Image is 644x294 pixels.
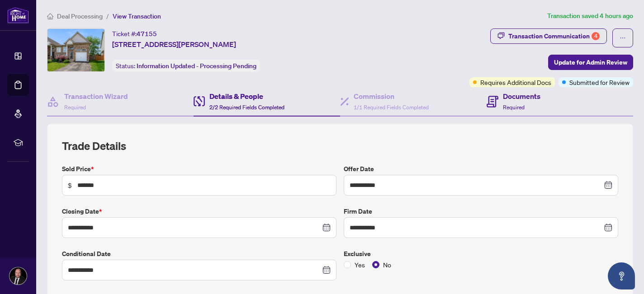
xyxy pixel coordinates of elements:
[569,77,630,87] span: Submitted for Review
[7,7,29,23] img: logo
[47,29,104,71] img: IMG-X12244118_1.jpg
[112,39,236,50] span: [STREET_ADDRESS][PERSON_NAME]
[62,206,336,216] label: Closing Date
[548,55,633,70] button: Update for Admin Review
[354,91,429,102] h4: Commission
[344,164,618,174] label: Offer Date
[344,206,618,216] label: Firm Date
[64,91,128,102] h4: Transaction Wizard
[503,104,525,111] span: Required
[112,60,260,72] div: Status:
[62,164,336,174] label: Sold Price
[137,30,157,38] span: 47155
[554,55,627,70] span: Update for Admin Review
[47,13,53,19] span: home
[608,262,635,289] button: Open asap
[379,260,395,270] span: No
[508,29,600,43] div: Transaction Communication
[112,28,157,39] div: Ticket #:
[113,12,161,20] span: View Transaction
[62,139,618,153] h2: Trade Details
[62,249,336,259] label: Conditional Date
[503,91,540,102] h4: Documents
[547,11,633,21] article: Transaction saved 4 hours ago
[480,77,551,87] span: Requires Additional Docs
[620,35,626,41] span: ellipsis
[490,28,607,44] button: Transaction Communication4
[351,260,369,270] span: Yes
[209,104,284,111] span: 2/2 Required Fields Completed
[137,62,256,70] span: Information Updated - Processing Pending
[106,11,109,21] li: /
[64,104,86,111] span: Required
[354,104,429,111] span: 1/1 Required Fields Completed
[9,267,27,285] img: Profile Icon
[592,32,600,40] div: 4
[209,91,284,102] h4: Details & People
[68,180,72,190] span: $
[344,249,618,259] label: Exclusive
[57,12,103,20] span: Deal Processing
